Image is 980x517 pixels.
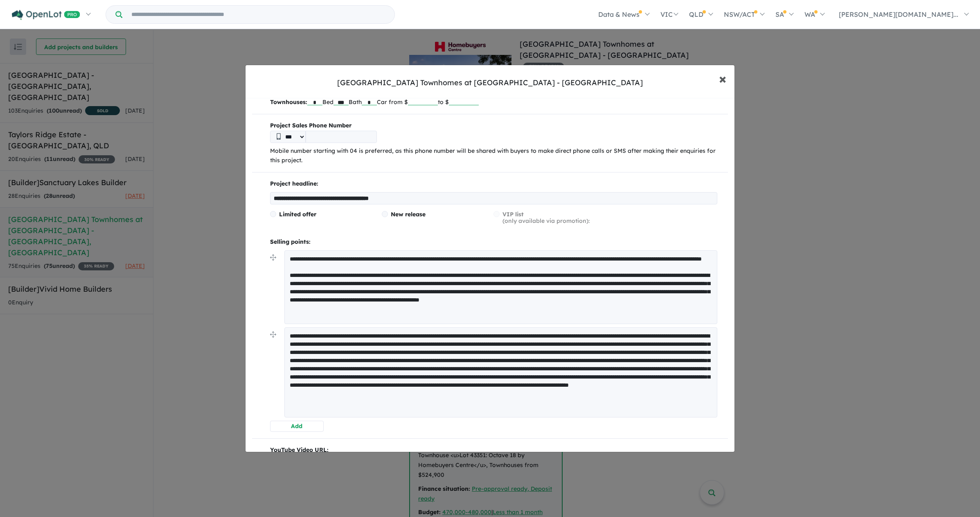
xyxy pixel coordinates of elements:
span: New release [391,211,426,218]
p: Bed Bath Car from $ to $ [270,97,717,107]
b: Project Sales Phone Number [270,121,717,131]
p: Project headline: [270,179,717,189]
p: Mobile number starting with 04 is preferred, as this phone number will be shared with buyers to m... [270,146,717,166]
p: Selling points: [270,237,717,247]
span: [PERSON_NAME][DOMAIN_NAME]... [839,10,958,18]
button: Add [270,421,324,432]
b: Townhouses: [270,98,307,106]
img: drag.svg [270,331,276,338]
span: × [719,70,726,87]
span: Limited offer [279,211,316,218]
input: Try estate name, suburb, builder or developer [124,6,393,23]
p: YouTube Video URL: [270,445,717,455]
img: Openlot PRO Logo White [12,10,80,20]
img: drag.svg [270,254,276,261]
div: [GEOGRAPHIC_DATA] Townhomes at [GEOGRAPHIC_DATA] - [GEOGRAPHIC_DATA] [337,77,643,88]
img: Phone icon [277,133,281,140]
